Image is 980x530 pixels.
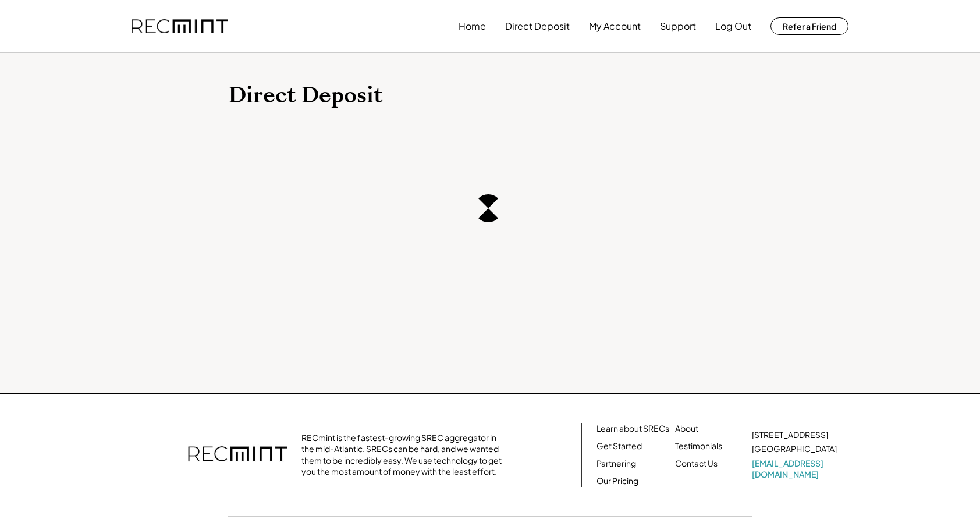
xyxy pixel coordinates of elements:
div: RECmint is the fastest-growing SREC aggregator in the mid-Atlantic. SRECs can be hard, and we wan... [301,432,508,478]
button: Refer a Friend [770,17,848,35]
button: Direct Deposit [505,15,570,38]
h1: Direct Deposit [228,82,752,109]
a: Learn about SRECs [596,423,669,435]
div: [STREET_ADDRESS] [752,429,828,441]
img: recmint-logotype%403x.png [132,19,228,34]
button: Support [660,15,696,38]
a: About [675,423,698,435]
a: [EMAIL_ADDRESS][DOMAIN_NAME] [752,458,839,481]
button: My Account [589,15,641,38]
button: Log Out [715,15,751,38]
a: Our Pricing [596,475,638,487]
a: Contact Us [675,458,718,469]
a: Get Started [596,440,642,452]
div: [GEOGRAPHIC_DATA] [752,443,837,455]
a: Partnering [596,458,636,469]
img: recmint-logotype%403x.png [188,435,287,475]
a: Testimonials [675,440,722,452]
button: Home [459,15,486,38]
